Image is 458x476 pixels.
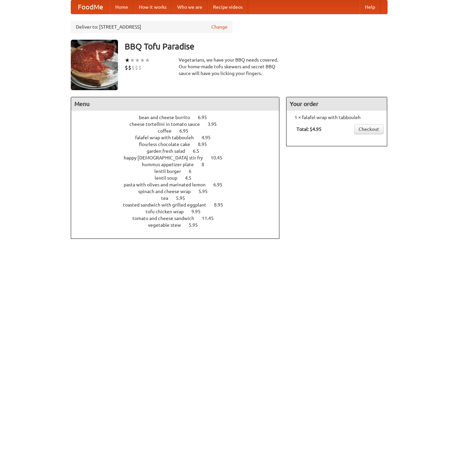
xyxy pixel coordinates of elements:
[124,182,212,187] span: pasta with olives and marinated lemon
[161,195,197,201] a: tea 5.95
[138,189,197,194] span: spinach and cheese wrap
[138,189,220,194] a: spinach and cheese wrap 5.95
[130,57,135,64] li: ★
[176,195,192,201] span: 5.95
[155,175,204,181] a: lentil soup 4.5
[129,121,207,127] span: cheese tortellini in tomato sauce
[198,142,214,147] span: 8.95
[208,0,248,14] a: Recipe videos
[154,169,204,174] a: lentil burger 6
[139,115,197,120] span: bean and cheese burrito
[161,195,175,201] span: tea
[199,189,214,194] span: 5.95
[198,115,214,120] span: 6.95
[123,202,236,208] a: toasted sandwich with grilled eggplant 8.95
[158,128,178,134] span: coffee
[128,64,131,71] li: $
[189,222,205,228] span: 5.95
[142,162,201,167] span: hummus appetizer plate
[172,0,208,14] a: Who we are
[208,121,223,127] span: 3.95
[133,0,172,14] a: How it works
[179,57,280,77] div: Vegetarians, we have your BBQ needs covered. Our home-made tofu skewers and secret BBQ sauce will...
[139,142,219,147] a: flourless chocolate cake 8.95
[135,135,201,140] span: falafel wrap with tabbouleh
[71,0,110,14] a: FoodMe
[290,114,384,121] li: 1 × falafel wrap with tabbouleh
[354,124,384,134] a: Checkout
[125,57,130,64] li: ★
[297,126,322,132] b: Total: $4.95
[135,57,140,64] li: ★
[185,175,198,181] span: 4.5
[124,155,235,160] a: happy [DEMOGRAPHIC_DATA] stir fry 10.45
[213,182,229,187] span: 6.95
[139,115,219,120] a: bean and cheese burrito 6.95
[202,135,217,140] span: 4.95
[146,209,190,214] span: tofu chicken wrap
[147,148,212,154] a: garden fresh salad 6.5
[191,209,207,214] span: 9.95
[71,40,118,90] img: angular.jpg
[145,57,150,64] li: ★
[214,202,230,208] span: 8.95
[140,57,145,64] li: ★
[132,216,226,221] a: tomato and cheese sandwich 11.45
[132,216,201,221] span: tomato and cheese sandwich
[154,169,188,174] span: lentil burger
[147,148,192,154] span: garden fresh salad
[202,162,211,167] span: 8
[124,155,210,160] span: happy [DEMOGRAPHIC_DATA] stir fry
[158,128,201,134] a: coffee 6.95
[179,128,195,134] span: 6.95
[142,162,217,167] a: hummus appetizer plate 8
[146,209,213,214] a: tofu chicken wrap 9.95
[124,182,235,187] a: pasta with olives and marinated lemon 6.95
[138,64,142,71] li: $
[110,0,133,14] a: Home
[123,202,213,208] span: toasted sandwich with grilled eggplant
[131,64,135,71] li: $
[135,64,138,71] li: $
[360,0,380,14] a: Help
[286,97,387,111] h4: Your order
[148,222,210,228] a: vegetable stew 5.95
[129,121,229,127] a: cheese tortellini in tomato sauce 3.95
[71,21,233,33] div: Deliver to: [STREET_ADDRESS]
[211,24,227,30] a: Change
[148,222,188,228] span: vegetable stew
[202,216,220,221] span: 11.45
[211,155,229,160] span: 10.45
[125,64,128,71] li: $
[71,97,279,111] h4: Menu
[155,175,184,181] span: lentil soup
[125,40,388,53] h3: BBQ Tofu Paradise
[189,169,198,174] span: 6
[139,142,197,147] span: flourless chocolate cake
[193,148,206,154] span: 6.5
[135,135,223,140] a: falafel wrap with tabbouleh 4.95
